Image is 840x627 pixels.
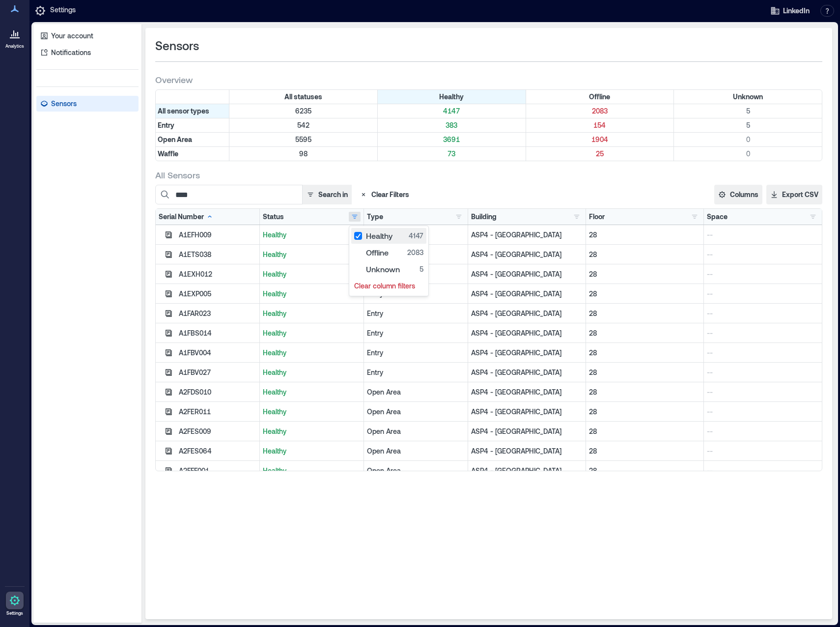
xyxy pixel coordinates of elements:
p: ASP4 - [GEOGRAPHIC_DATA] [471,328,583,338]
p: ASP4 - [GEOGRAPHIC_DATA] [471,387,583,397]
p: Healthy [263,250,361,259]
div: Entry [367,368,465,377]
div: A2FES064 [179,446,256,456]
div: Filter by Type: Open Area & Status: Offline [526,133,674,146]
p: -- [707,250,819,259]
p: Healthy [263,269,361,279]
div: All statuses [229,90,378,104]
p: -- [707,309,819,318]
p: 28 [589,309,700,318]
p: 28 [589,446,700,456]
p: 98 [231,149,375,159]
p: 2083 [528,106,672,116]
p: -- [707,427,819,436]
p: ASP4 - [GEOGRAPHIC_DATA] [471,269,583,279]
button: Clear Filters [356,185,413,204]
button: Columns [714,185,762,204]
p: 28 [589,407,700,417]
p: 0 [676,135,820,144]
span: LinkedIn [783,6,810,16]
div: Filter by Type: Waffle [156,147,229,161]
div: A2FDS010 [179,387,256,397]
p: 28 [589,387,700,397]
div: Entry [367,328,465,338]
p: Healthy [263,348,361,358]
p: 28 [589,368,700,377]
div: Open Area [367,427,465,436]
p: Analytics [5,43,24,49]
div: Filter by Type: Entry & Status: Healthy [378,118,526,132]
a: Settings [3,589,27,619]
div: Filter by Type: Open Area [156,133,229,146]
div: Building [471,212,497,222]
p: 0 [676,149,820,159]
p: Notifications [51,48,91,57]
p: 28 [589,328,700,338]
div: Filter by Status: Unknown [674,90,822,104]
div: Filter by Status: Healthy (active - click to clear) [378,90,526,104]
p: ASP4 - [GEOGRAPHIC_DATA] [471,309,583,318]
p: -- [707,368,819,377]
p: Healthy [263,466,361,476]
div: Filter by Type: Entry [156,118,229,132]
p: Healthy [263,368,361,377]
p: -- [707,348,819,358]
div: Filter by Type: Waffle & Status: Healthy [378,147,526,161]
div: Open Area [367,466,465,476]
p: 28 [589,250,700,259]
p: 28 [589,427,700,436]
a: Sensors [36,96,139,112]
p: 5595 [231,135,375,144]
div: Filter by Type: Waffle & Status: Offline [526,147,674,161]
div: A1EXH012 [179,269,256,279]
div: Filter by Type: Waffle & Status: Unknown (0 sensors) [674,147,822,161]
div: A2FER011 [179,407,256,417]
div: Serial Number [159,212,214,222]
p: ASP4 - [GEOGRAPHIC_DATA] [471,289,583,299]
a: Your account [36,28,139,44]
p: 3691 [380,135,524,144]
span: All Sensors [155,169,200,181]
p: Settings [50,5,76,17]
p: Healthy [263,427,361,436]
p: ASP4 - [GEOGRAPHIC_DATA] [471,446,583,456]
p: Healthy [263,230,361,240]
span: Sensors [155,38,199,54]
span: Overview [155,74,193,85]
div: Type [367,212,383,222]
div: Open Area [367,387,465,397]
p: ASP4 - [GEOGRAPHIC_DATA] [471,466,583,476]
p: ASP4 - [GEOGRAPHIC_DATA] [471,348,583,358]
div: All sensor types [156,104,229,118]
p: Healthy [263,309,361,318]
div: Open Area [367,446,465,456]
p: -- [707,289,819,299]
button: Export CSV [766,185,822,204]
a: Notifications [36,45,139,60]
p: -- [707,387,819,397]
p: 28 [589,348,700,358]
div: Floor [589,212,605,222]
p: Healthy [263,328,361,338]
p: 6235 [231,106,375,116]
div: A1ETS038 [179,250,256,259]
p: -- [707,466,819,476]
div: Filter by Type: Open Area & Status: Unknown (0 sensors) [674,133,822,146]
p: 25 [528,149,672,159]
p: ASP4 - [GEOGRAPHIC_DATA] [471,250,583,259]
p: 28 [589,230,700,240]
p: 28 [589,289,700,299]
p: 383 [380,120,524,130]
div: Filter by Type: Open Area & Status: Healthy [378,133,526,146]
p: Healthy [263,446,361,456]
div: Entry [367,309,465,318]
div: A2FFF001 [179,466,256,476]
p: 28 [589,269,700,279]
p: 5 [676,106,820,116]
div: Filter by Type: Entry & Status: Offline [526,118,674,132]
div: Filter by Type: Entry & Status: Unknown [674,118,822,132]
p: -- [707,446,819,456]
div: A1FBV027 [179,368,256,377]
p: Settings [6,610,23,616]
p: -- [707,328,819,338]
